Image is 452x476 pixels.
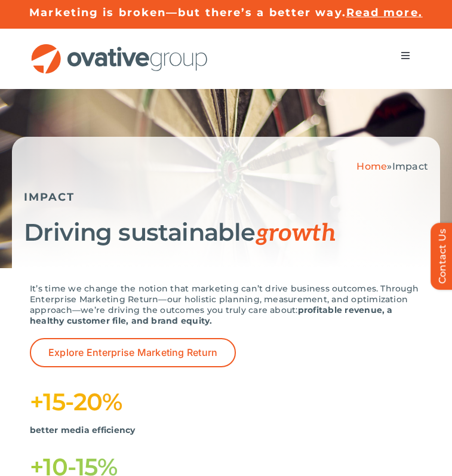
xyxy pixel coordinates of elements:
a: Marketing is broken—but there’s a better way. [29,6,346,19]
a: OG_Full_horizontal_RGB [30,42,209,54]
span: » [356,161,428,172]
a: Explore Enterprise Marketing Return [30,338,236,367]
a: Read more. [346,6,423,19]
h5: IMPACT [24,191,428,204]
p: It’s time we change the notion that marketing can’t drive business outcomes. Through Enterprise M... [30,283,422,326]
h1: Driving sustainable [24,219,428,247]
a: Home [356,161,387,172]
span: growth [256,219,336,248]
nav: Menu [389,44,422,67]
strong: better media efficiency [30,425,136,435]
h1: +15-20% [30,388,422,416]
strong: profitable revenue, a healthy customer file, and brand equity. [30,305,393,326]
span: Explore Enterprise Marketing Return [48,347,217,358]
span: Impact [392,161,428,172]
